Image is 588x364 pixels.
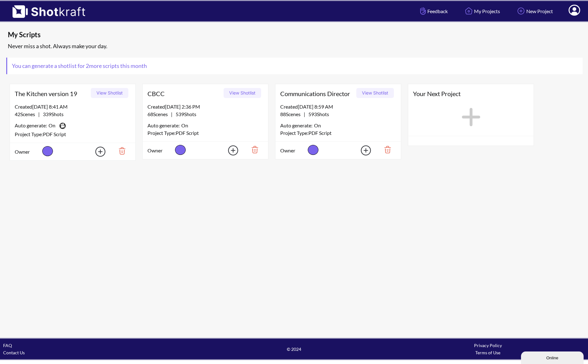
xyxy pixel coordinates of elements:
span: You can generate a shotlist for [7,58,152,74]
a: New Project [511,3,558,19]
span: Auto generate: [147,122,181,129]
img: Add Icon [516,6,526,16]
span: Auto generate: [280,122,314,129]
div: Created [DATE] 8:41 AM [15,103,131,110]
span: © 2024 [197,346,391,353]
div: Never miss a shot. Always make your day. [6,41,585,51]
div: Created [DATE] 2:36 PM [147,103,263,110]
span: 88 Scenes [280,111,304,117]
span: Auto generate: [15,122,49,131]
span: On [49,122,55,131]
span: CBCC [147,89,221,98]
span: 539 Shots [173,111,196,117]
span: 593 Shots [305,111,329,117]
span: Feedback [419,8,448,15]
img: Add Icon [351,143,373,157]
img: Trash Icon [109,146,131,156]
div: Project Type: PDF Script [15,131,131,138]
img: Add Icon [218,143,240,157]
img: Home Icon [463,6,474,16]
span: 68 Scenes [147,111,171,117]
div: Privacy Policy [391,342,585,349]
span: The Kitchen version 19 [15,89,89,98]
img: Add Icon [85,145,107,159]
span: 42 Scenes [15,111,38,117]
span: 2 more scripts this month [85,62,147,69]
img: Trash Icon [242,144,263,155]
a: My Projects [459,3,505,19]
a: FAQ [3,343,12,348]
span: | [147,110,196,118]
span: Owner [15,148,41,156]
img: Trash Icon [374,144,396,155]
span: | [280,110,329,118]
span: My Scripts [8,30,440,39]
div: Project Type: PDF Script [147,129,263,137]
img: Hand Icon [419,6,427,16]
button: View Shotlist [356,88,394,98]
span: Your Next Project [413,89,529,98]
button: View Shotlist [224,88,261,98]
span: 339 Shots [40,111,64,117]
div: Project Type: PDF Script [280,129,396,137]
span: Owner [147,147,173,154]
span: | [15,110,64,118]
span: Communications Director [280,89,354,98]
div: Terms of Use [391,349,585,356]
span: Owner [280,147,306,154]
div: Created [DATE] 8:59 AM [280,103,396,110]
a: Contact Us [3,350,25,355]
img: Camera Icon [58,121,67,131]
span: On [314,122,321,129]
iframe: chat widget [521,350,585,364]
button: View Shotlist [91,88,128,98]
span: On [181,122,188,129]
